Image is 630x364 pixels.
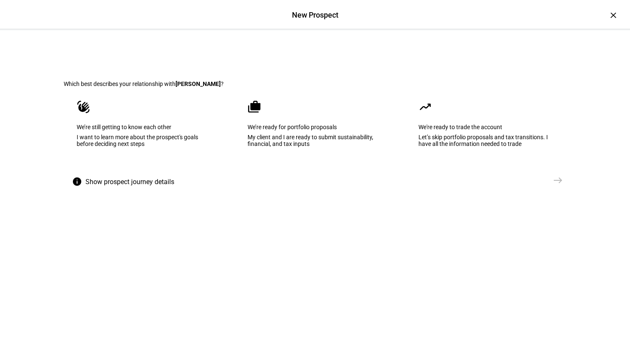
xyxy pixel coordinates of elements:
div: We’re still getting to know each other [77,124,212,130]
b: [PERSON_NAME] [176,81,221,87]
div: I want to learn more about the prospect's goals before deciding next steps [77,134,212,147]
mat-icon: info [72,177,82,187]
mat-icon: cases [248,100,261,114]
span: Show prospect journey details [85,172,174,192]
div: My client and I are ready to submit sustainability, financial, and tax inputs [248,134,382,147]
eth-mega-radio-button: We’re still getting to know each other [64,87,225,172]
mat-icon: moving [418,100,432,114]
div: Which best describes your relationship with ? [64,81,566,87]
div: We’re ready for portfolio proposals [248,124,382,130]
div: Let’s skip portfolio proposals and tax transitions. I have all the information needed to trade [418,134,553,147]
div: We're ready to trade the account [418,124,553,130]
eth-mega-radio-button: We’re ready for portfolio proposals [235,87,395,172]
button: Show prospect journey details [64,172,186,192]
div: × [607,8,620,22]
eth-mega-radio-button: We're ready to trade the account [405,87,566,172]
mat-icon: waving_hand [77,100,90,114]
